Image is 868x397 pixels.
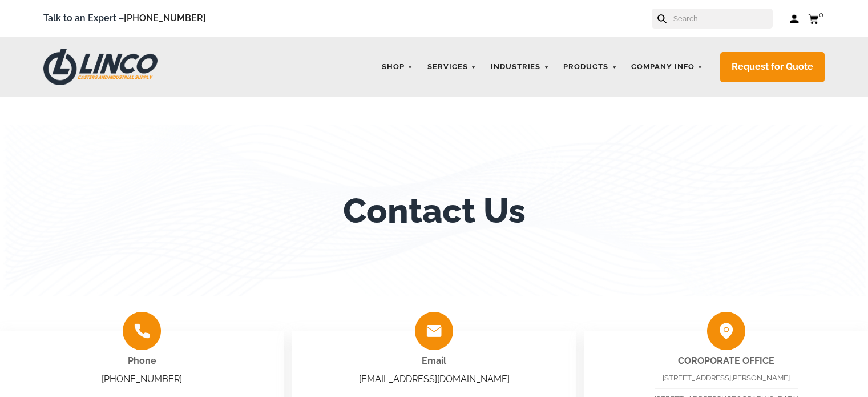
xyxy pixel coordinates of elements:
[102,374,182,384] a: [PHONE_NUMBER]
[422,355,446,366] span: Email
[808,11,825,26] a: 0
[707,312,745,350] img: group-2010.png
[790,13,800,25] a: Log in
[128,355,156,366] span: Phone
[43,49,158,85] img: LINCO CASTERS & INDUSTRIAL SUPPLY
[819,10,823,19] span: 0
[422,56,482,78] a: Services
[359,374,510,384] a: [EMAIL_ADDRESS][DOMAIN_NAME]
[415,312,453,350] img: group-2008.png
[720,52,825,82] a: Request for Quote
[672,9,773,29] input: Search
[485,56,555,78] a: Industries
[678,355,774,366] strong: COROPORATE OFFICE
[43,11,206,26] span: Talk to an Expert –
[625,56,709,78] a: Company Info
[376,56,419,78] a: Shop
[558,56,623,78] a: Products
[343,191,526,231] h1: Contact Us
[123,312,161,350] img: group-2009.png
[124,13,206,23] a: [PHONE_NUMBER]
[663,374,790,382] span: [STREET_ADDRESS][PERSON_NAME]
